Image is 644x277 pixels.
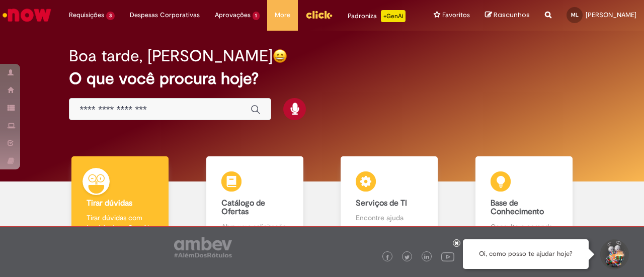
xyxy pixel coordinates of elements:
a: Serviços de TI Encontre ajuda [322,156,457,243]
a: Base de Conhecimento Consulte e aprenda [457,156,592,243]
span: 1 [253,12,260,20]
span: Rascunhos [494,10,530,20]
span: Favoritos [442,10,470,20]
span: 3 [106,12,115,20]
p: +GenAi [381,10,406,22]
img: logo_footer_ambev_rotulo_gray.png [174,237,232,257]
span: [PERSON_NAME] [586,11,636,19]
span: Despesas Corporativas [130,10,200,20]
b: Serviços de TI [356,198,407,208]
b: Tirar dúvidas [87,198,132,208]
h2: Boa tarde, [PERSON_NAME] [69,47,273,65]
button: Iniciar Conversa de Suporte [599,239,629,269]
p: Abra uma solicitação [221,222,288,232]
div: Oi, como posso te ajudar hoje? [463,239,589,269]
p: Consulte e aprenda [491,222,557,232]
img: happy-face.png [273,49,287,63]
b: Base de Conhecimento [491,198,544,217]
h2: O que você procura hoje? [69,70,575,87]
span: Requisições [69,10,104,20]
img: logo_footer_linkedin.png [424,254,429,260]
span: Aprovações [215,10,251,20]
p: Encontre ajuda [356,213,423,223]
a: Tirar dúvidas Tirar dúvidas com Lupi Assist e Gen Ai [53,156,188,243]
a: Catálogo de Ofertas Abra uma solicitação [188,156,323,243]
span: More [275,10,290,20]
span: ML [571,12,579,18]
a: Rascunhos [485,11,530,20]
div: Padroniza [348,10,406,22]
img: logo_footer_youtube.png [441,250,454,263]
b: Catálogo de Ofertas [221,198,265,217]
p: Tirar dúvidas com Lupi Assist e Gen Ai [87,213,153,233]
img: logo_footer_twitter.png [405,255,410,260]
img: ServiceNow [1,5,53,25]
img: logo_footer_facebook.png [385,255,390,260]
img: click_logo_yellow_360x200.png [305,7,333,22]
